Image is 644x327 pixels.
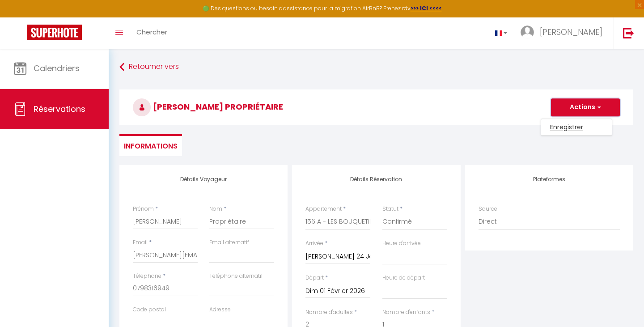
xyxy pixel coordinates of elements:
[382,239,421,248] label: Heure d'arrivée
[209,306,231,314] label: Adresse
[209,205,222,213] label: Nom
[479,176,620,183] h4: Plateformes
[209,272,263,280] label: Téléphone alternatif
[541,121,612,133] a: Enregistrer
[130,17,174,49] a: Chercher
[382,205,398,213] label: Statut
[119,134,182,156] li: Informations
[305,308,353,317] label: Nombre d'adultes
[411,4,442,12] a: >>> ICI <<<<
[521,25,534,39] img: ...
[133,205,154,213] label: Prénom
[305,176,447,183] h4: Détails Réservation
[382,308,430,317] label: Nombre d'enfants
[133,176,274,183] h4: Détails Voyageur
[479,205,497,213] label: Source
[136,27,167,37] span: Chercher
[305,205,342,213] label: Appartement
[34,63,80,74] span: Calendriers
[382,274,425,282] label: Heure de départ
[27,25,82,40] img: Super Booking
[514,17,614,49] a: ... [PERSON_NAME]
[133,238,148,247] label: Email
[305,274,324,282] label: Départ
[119,59,633,75] a: Retourner vers
[34,103,85,115] span: Réservations
[540,26,602,38] span: [PERSON_NAME]
[305,239,323,248] label: Arrivée
[623,27,634,38] img: logout
[209,238,249,247] label: Email alternatif
[551,98,620,116] button: Actions
[133,272,161,280] label: Téléphone
[133,306,166,314] label: Code postal
[133,101,283,112] span: [PERSON_NAME] Propriétaire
